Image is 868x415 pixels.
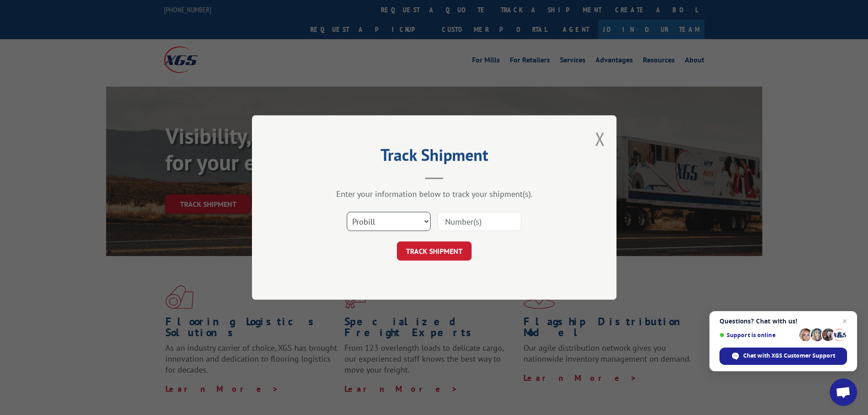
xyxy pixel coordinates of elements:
[437,212,521,231] input: Number(s)
[839,316,850,327] span: Close chat
[719,332,796,338] span: Support is online
[298,149,571,166] h2: Track Shipment
[595,127,605,151] button: Close modal
[719,318,847,325] span: Questions? Chat with us!
[830,379,857,406] div: Open chat
[397,241,472,261] button: TRACK SHIPMENT
[743,352,835,360] span: Chat with XGS Customer Support
[298,189,571,199] div: Enter your information below to track your shipment(s).
[719,348,847,365] div: Chat with XGS Customer Support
